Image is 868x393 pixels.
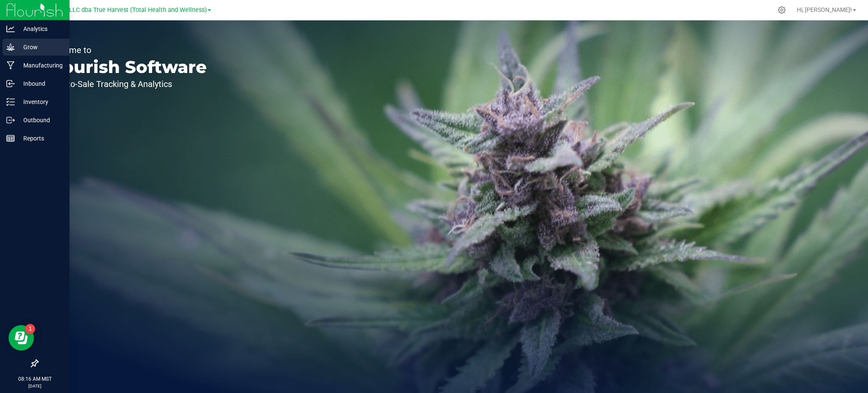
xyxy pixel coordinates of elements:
p: Welcome to [46,46,207,54]
span: Hi, [PERSON_NAME]! [797,6,852,13]
p: Outbound [15,115,66,125]
p: Reports [15,133,66,143]
inline-svg: Inbound [6,79,15,88]
p: Inventory [15,97,66,107]
iframe: Resource center unread badge [25,324,35,334]
inline-svg: Outbound [6,116,15,124]
p: Inbound [15,79,66,89]
inline-svg: Grow [6,43,15,51]
p: Analytics [15,24,66,34]
p: Manufacturing [15,60,66,70]
span: DXR FINANCE 4 LLC dba True Harvest (Total Health and Wellness) [25,6,207,14]
p: [DATE] [4,383,66,389]
div: Manage settings [776,6,787,14]
p: Flourish Software [46,59,207,76]
inline-svg: Inventory [6,98,15,106]
p: 08:16 AM MST [4,375,66,383]
p: Grow [15,42,66,52]
iframe: Resource center [8,325,34,351]
inline-svg: Manufacturing [6,61,15,70]
p: Seed-to-Sale Tracking & Analytics [46,80,207,88]
inline-svg: Analytics [6,25,15,33]
inline-svg: Reports [6,134,15,143]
